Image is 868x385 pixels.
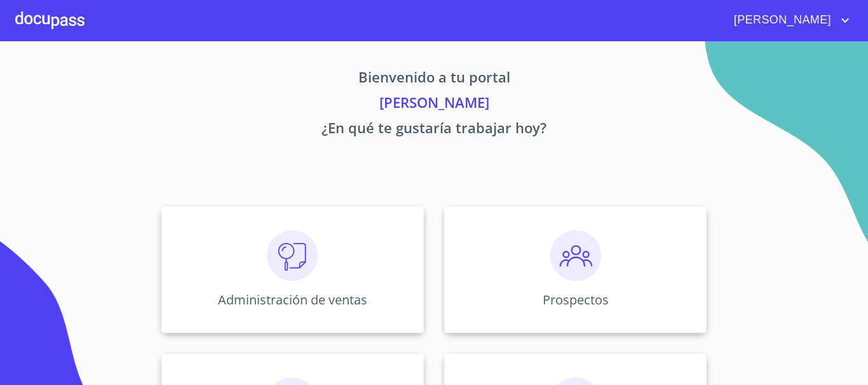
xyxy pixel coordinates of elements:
[267,230,318,281] img: consulta.png
[724,10,853,30] button: account of current user
[43,67,825,92] p: Bienvenido a tu portal
[43,117,825,143] p: ¿En qué te gustaría trabajar hoy?
[218,291,367,308] p: Administración de ventas
[543,291,609,308] p: Prospectos
[43,92,825,117] p: [PERSON_NAME]
[550,230,601,281] img: prospectos.png
[724,10,837,30] span: [PERSON_NAME]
